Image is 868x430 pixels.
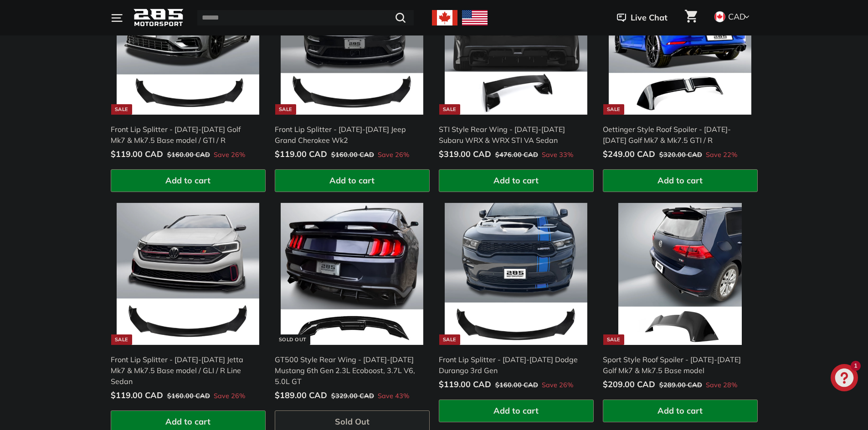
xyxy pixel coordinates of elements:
span: Add to cart [165,175,211,186]
span: $320.00 CAD [659,151,702,159]
span: Save 22% [706,150,737,160]
span: Save 43% [378,391,409,401]
div: Sale [439,334,460,345]
span: $249.00 CAD [603,149,655,159]
button: Add to cart [603,169,758,192]
span: Add to cart [657,405,703,416]
div: Front Lip Splitter - [DATE]-[DATE] Dodge Durango 3rd Gen [439,354,585,376]
div: Sale [275,104,296,115]
span: Sold Out [335,416,370,427]
button: Add to cart [439,400,594,422]
button: Add to cart [439,169,594,192]
span: $160.00 CAD [167,151,210,159]
div: Front Lip Splitter - [DATE]-[DATE] Golf Mk7 & Mk7.5 Base model / GTI / R [111,124,257,146]
span: CAD [728,11,745,22]
span: $160.00 CAD [331,151,374,159]
button: Live Chat [605,6,679,29]
div: GT500 Style Rear Wing - [DATE]-[DATE] Mustang 6th Gen 2.3L Ecoboost, 3.7L V6, 5.0L GT [275,354,421,387]
span: Save 26% [378,150,409,160]
span: Save 26% [214,150,245,160]
span: $329.00 CAD [331,392,374,400]
span: Add to cart [165,416,211,427]
a: Sale Sport Style Roof Spoiler - [DATE]-[DATE] Golf Mk7 & Mk7.5 Base model Save 28% [603,197,758,400]
div: Front Lip Splitter - [DATE]-[DATE] Jeep Grand Cherokee Wk2 [275,124,421,146]
div: Sold Out [275,334,310,345]
div: STI Style Rear Wing - [DATE]-[DATE] Subaru WRX & WRX STI VA Sedan [439,124,585,146]
a: Sale Front Lip Splitter - [DATE]-[DATE] Jetta Mk7 & Mk7.5 Base model / GLI / R Line Sedan Save 26% [111,197,266,410]
div: Sale [603,104,624,115]
div: Sale [111,104,132,115]
span: $319.00 CAD [439,149,491,159]
div: Sale [603,334,624,345]
span: $209.00 CAD [603,379,655,390]
span: $119.00 CAD [275,149,327,159]
span: $189.00 CAD [275,390,327,400]
button: Add to cart [603,400,758,422]
span: Save 33% [542,150,573,160]
span: $119.00 CAD [111,390,163,400]
div: Sale [111,334,132,345]
span: $476.00 CAD [495,151,538,159]
img: Logo_285_Motorsport_areodynamics_components [134,7,184,29]
span: Add to cart [493,175,539,186]
div: Sport Style Roof Spoiler - [DATE]-[DATE] Golf Mk7 & Mk7.5 Base model [603,354,749,376]
a: Cart [679,2,703,33]
span: $160.00 CAD [167,392,210,400]
button: Add to cart [111,169,266,192]
button: Add to cart [275,169,430,192]
span: $289.00 CAD [659,381,702,389]
a: Sale Front Lip Splitter - [DATE]-[DATE] Dodge Durango 3rd Gen Save 26% [439,197,594,400]
span: $160.00 CAD [495,381,538,389]
span: Add to cart [329,175,375,186]
span: Save 26% [542,380,573,390]
div: Front Lip Splitter - [DATE]-[DATE] Jetta Mk7 & Mk7.5 Base model / GLI / R Line Sedan [111,354,257,387]
span: $119.00 CAD [439,379,491,390]
input: Search [197,10,414,25]
span: $119.00 CAD [111,149,163,159]
a: Sold Out GT500 Style Rear Wing - [DATE]-[DATE] Mustang 6th Gen 2.3L Ecoboost, 3.7L V6, 5.0L GT Sa... [275,197,430,410]
div: Sale [439,104,460,115]
span: Add to cart [657,175,703,186]
span: Live Chat [631,12,668,24]
span: Add to cart [493,405,539,416]
span: Save 28% [706,380,737,390]
div: Oettinger Style Roof Spoiler - [DATE]-[DATE] Golf Mk7 & Mk7.5 GTI / R [603,124,749,146]
inbox-online-store-chat: Shopify online store chat [828,364,861,394]
span: Save 26% [214,391,245,401]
